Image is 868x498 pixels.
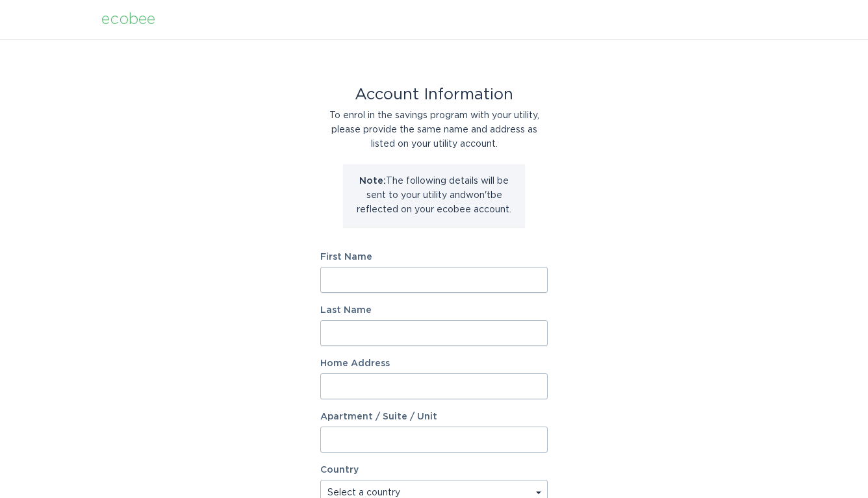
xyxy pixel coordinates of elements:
[359,177,386,186] strong: Note:
[320,306,548,315] label: Last Name
[320,359,548,368] label: Home Address
[320,466,359,475] label: Country
[320,253,548,262] label: First Name
[320,88,548,102] div: Account Information
[353,174,515,217] p: The following details will be sent to your utility and won't be reflected on your ecobee account.
[320,412,548,421] label: Apartment / Suite / Unit
[320,108,548,151] div: To enrol in the savings program with your utility, please provide the same name and address as li...
[101,12,155,27] div: ecobee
